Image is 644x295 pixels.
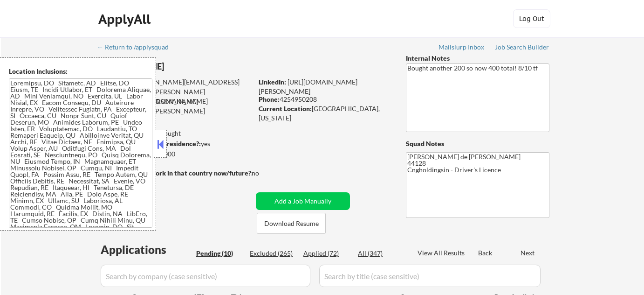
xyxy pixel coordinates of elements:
[303,249,350,258] div: Applied (72)
[513,9,550,28] button: Log Out
[259,78,286,86] strong: LinkedIn:
[406,54,549,63] div: Internal Notes
[319,265,541,287] input: Search by title (case sensitive)
[495,43,549,53] a: Job Search Builder
[478,248,493,258] div: Back
[101,244,193,255] div: Applications
[196,249,243,258] div: Pending (10)
[259,95,391,104] div: 4254950208
[98,87,253,105] div: [PERSON_NAME][EMAIL_ADDRESS][DOMAIN_NAME]
[521,248,535,258] div: Next
[406,139,549,148] div: Squad Notes
[252,169,278,178] div: no
[358,249,404,258] div: All (347)
[98,97,253,125] div: [PERSON_NAME][EMAIL_ADDRESS][PERSON_NAME][DOMAIN_NAME]
[98,169,253,177] strong: Will need Visa to work in that country now/future?:
[97,44,178,50] div: ← Return to /applysquad
[98,61,289,72] div: [PERSON_NAME]
[438,43,485,53] a: Mailslurp Inbox
[101,265,310,287] input: Search by company (case sensitive)
[259,78,357,95] a: [URL][DOMAIN_NAME][PERSON_NAME]
[97,139,250,148] div: yes
[9,67,152,76] div: Location Inclusions:
[98,11,153,27] div: ApplyAll
[97,43,178,53] a: ← Return to /applysquad
[495,44,549,50] div: Job Search Builder
[97,149,253,159] div: $150,000
[418,248,467,258] div: View All Results
[257,213,326,234] button: Download Resume
[259,105,312,112] strong: Current Location:
[259,104,391,122] div: [GEOGRAPHIC_DATA], [US_STATE]
[97,129,253,138] div: 72 sent / 400 bought
[438,44,485,50] div: Mailslurp Inbox
[259,95,280,103] strong: Phone:
[250,249,296,258] div: Excluded (265)
[256,192,350,210] button: Add a Job Manually
[98,77,253,96] div: [PERSON_NAME][EMAIL_ADDRESS][DOMAIN_NAME]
